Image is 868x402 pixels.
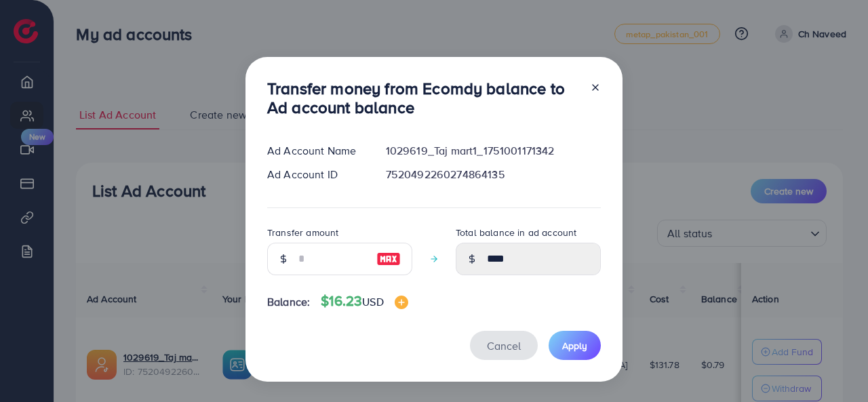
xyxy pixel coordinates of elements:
img: image [395,296,408,309]
span: Cancel [487,338,521,353]
h3: Transfer money from Ecomdy balance to Ad account balance [267,79,579,118]
button: Apply [549,331,601,360]
div: Ad Account Name [256,143,375,159]
label: Transfer amount [267,226,338,239]
img: image [376,251,401,267]
div: Ad Account ID [256,167,375,182]
div: 1029619_Taj mart1_1751001171342 [375,143,612,159]
button: Cancel [470,331,538,360]
label: Total balance in ad account [456,226,576,239]
h4: $16.23 [321,293,408,310]
iframe: Chat [810,341,858,392]
span: USD [362,294,383,309]
div: 7520492260274864135 [375,167,612,182]
span: Balance: [267,294,310,310]
span: Apply [562,339,587,353]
